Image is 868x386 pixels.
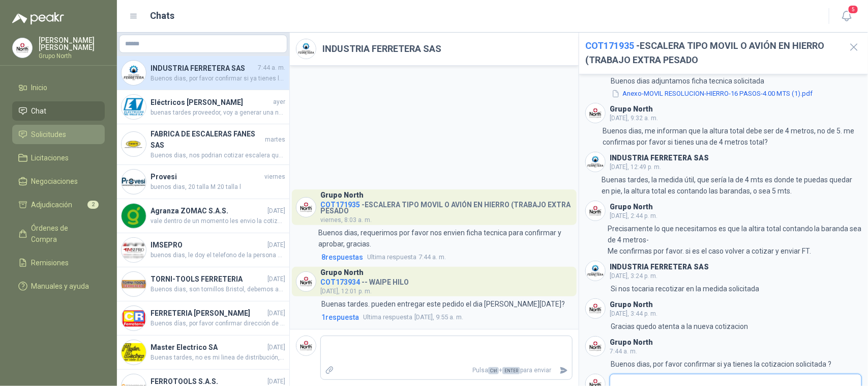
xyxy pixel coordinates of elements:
[151,63,256,74] h4: INDUSTRIA FERRETERA SAS
[151,251,285,260] span: buenos dias, le doy el telefono de la persona de SSA para que nos puedas visitar y cotizar. [PERS...
[267,240,285,250] span: [DATE]
[586,152,605,172] img: Company Logo
[32,199,73,210] span: Adjudicación
[117,56,289,90] a: Company LogoINDUSTRIA FERRETERA SAS7:44 a. m.Buenos dias, por favor confirmar si ya tienes la cot...
[267,206,285,216] span: [DATE]
[117,199,289,233] a: Company LogoAgranza ZOMAC S.A.S.[DATE]vale dentro de un momento les envio la cotización
[117,267,289,301] a: Company LogoTORNI-TOOLS FERRETERIA[DATE]Buenos dias, son tornillos Bristol, debemos actualizar la...
[610,348,637,355] span: 7:44 a. m.
[611,283,759,294] p: Si nos tocaria recotizar en la medida solicitada
[319,312,573,323] a: 1respuestaUltima respuesta[DATE], 9:55 a. m.
[13,38,32,58] img: Company Logo
[608,223,862,257] p: Precisamente lo que necesitamos es que la altira total contando la baranda sea de 4 metros- Me co...
[12,277,105,296] a: Manuales y ayuda
[363,312,463,322] span: [DATE], 9:55 a. m.
[319,252,573,263] a: 8respuestasUltima respuesta7:44 a. m.
[296,336,316,355] img: Company Logo
[610,115,658,122] span: [DATE], 9:32 a. m.
[602,174,862,197] p: Buenas tardes, la medida útil, que sería la de 4 mts es donde te puedas quedar en pie, la altura ...
[321,252,363,263] span: 8 respuesta s
[32,281,89,292] span: Manuales y ayuda
[267,309,285,318] span: [DATE]
[320,216,372,224] span: viernes, 8:03 a. m.
[338,362,556,379] p: Pulsa + para enviar
[848,5,859,14] span: 5
[12,148,105,168] a: Licitaciones
[367,252,446,262] span: 7:44 a. m.
[117,90,289,124] a: Company LogoEléctricos [PERSON_NAME]ayerbuenas tardes proveedor, voy a generar una nueva solicitu...
[87,201,99,209] span: 2
[555,362,572,379] button: Enviar
[296,272,316,291] img: Company Logo
[32,105,47,117] span: Chat
[273,97,285,107] span: ayer
[151,273,265,285] h4: TORNI-TOOLS FERRETERIA
[151,151,285,160] span: Buenos dias, nos podrian cotizar escalera que alcance una altura total de 4 metros
[151,342,265,353] h4: Master Electrico SA
[610,204,653,210] h3: Grupo North
[122,132,146,156] img: Company Logo
[12,172,105,191] a: Negociaciones
[32,176,78,187] span: Negociaciones
[611,321,748,332] p: Gracias quedo atenta a la nueva cotizacion
[586,337,605,356] img: Company Logo
[320,270,364,275] h3: Grupo North
[117,301,289,336] a: Company LogoFERRETERIA [PERSON_NAME][DATE]Buenos días, por favor confirmar dirección de entrega. ...
[610,163,661,171] span: [DATE], 12:49 p. m.
[611,89,814,99] button: Anexo-MOVIL RESOLUCION-HIERRO-16 PASOS-4.00 MTS (1).pdf
[320,288,372,295] span: [DATE], 12:01 p. m.
[585,39,840,68] h2: - ESCALERA TIPO MOVIL O AVIÓN EN HIERRO (TRABAJO EXTRA PESADO
[12,12,64,24] img: Logo peakr
[122,272,146,296] img: Company Logo
[32,152,69,163] span: Licitaciones
[12,125,105,144] a: Solicitudes
[320,192,364,198] h3: Grupo North
[151,182,285,192] span: buenos dias, 20 talla M 20 talla l
[610,106,653,112] h3: Grupo North
[610,155,709,161] h3: INDUSTRIA FERRETERA SAS
[32,82,48,93] span: Inicio
[363,312,412,322] span: Ultima respuesta
[151,216,285,226] span: vale dentro de un momento les envio la cotización
[296,198,316,217] img: Company Logo
[117,165,289,199] a: Company LogoProvesiviernesbuenos dias, 20 talla M 20 talla l
[610,212,657,219] span: [DATE], 2:44 p. m.
[603,125,862,148] p: Buenos dias, me informan que la altura total debe ser de 4 metros, no de 5. me confirmas por favo...
[117,336,289,370] a: Company LogoMaster Electrico SA[DATE]Buenas tardes, no es mi linea de distribución, gracias por i...
[32,129,67,140] span: Solicitudes
[122,238,146,262] img: Company Logo
[610,272,657,280] span: [DATE], 3:24 p. m.
[32,223,95,245] span: Órdenes de Compra
[12,218,105,249] a: Órdenes de Compra
[12,195,105,214] a: Adjudicación2
[151,128,263,151] h4: FABRICA DE ESCALERAS FANES SAS
[264,172,285,182] span: viernes
[321,298,565,310] p: Buenas tardes. pueden entregar este pedido el dia [PERSON_NAME][DATE]?
[318,227,573,250] p: Buenos dias, requerimos por favor nos envien ficha tecnica para confirmar y aprobar, gracias.
[296,39,316,59] img: Company Logo
[837,7,856,25] button: 5
[320,278,360,286] span: COT173934
[611,359,831,370] p: Buenos dias, por favor confirmar si ya tienes la cotizacion solicitada ?
[39,53,105,59] p: Grupo North
[151,97,271,108] h4: Eléctricos [PERSON_NAME]
[586,103,605,123] img: Company Logo
[151,285,285,294] span: Buenos dias, son tornillos Bristol, debemos actualizar la descripcion. quedo atenta a la cotizacion.
[122,204,146,228] img: Company Logo
[502,367,520,374] span: ENTER
[320,198,573,213] h4: - ESCALERA TIPO MOVIL O AVIÓN EN HIERRO (TRABAJO EXTRA PESADO
[320,275,409,285] h4: - - WAIPE HILO
[265,135,285,145] span: martes
[151,319,285,328] span: Buenos días, por favor confirmar dirección de entrega. El mensajero fue a entregar en [GEOGRAPHIC...
[122,340,146,365] img: Company Logo
[585,40,634,51] span: COT171935
[122,306,146,330] img: Company Logo
[488,367,499,374] span: Ctrl
[610,302,653,308] h3: Grupo North
[151,353,285,363] span: Buenas tardes, no es mi linea de distribución, gracias por invitarme a cotizar
[611,75,814,87] p: Buenos dias adjuntamos ficha tecnica solicitada
[267,274,285,284] span: [DATE]
[12,78,105,97] a: Inicio
[122,61,146,85] img: Company Logo
[586,299,605,318] img: Company Logo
